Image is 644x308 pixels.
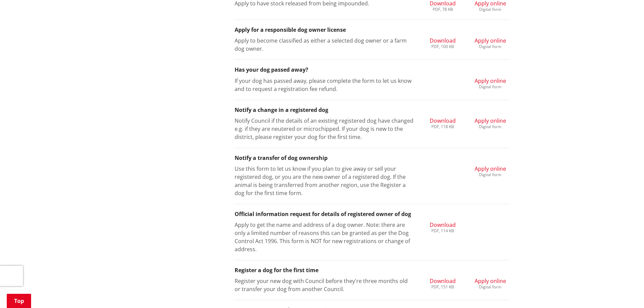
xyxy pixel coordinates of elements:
span: Apply online [475,77,506,85]
p: Apply to get the name and address of a dog owner. Note: there are only a limited number of reason... [235,221,414,253]
span: Download [430,277,456,285]
div: PDF, 151 KB [430,285,456,289]
div: Digital form [475,125,506,129]
a: Apply online Digital form [475,77,506,89]
div: Digital form [475,285,506,289]
a: Download PDF, 151 KB [430,277,456,289]
div: PDF, 114 KB [430,229,456,233]
p: Notify Council if the details of an existing registered dog have changed e.g. if they are neutere... [235,117,414,141]
h3: Notify a transfer of dog ownership [235,155,509,161]
a: Download PDF, 118 KB [430,117,456,129]
span: Apply online [475,165,506,172]
a: Download PDF, 114 KB [430,221,456,233]
span: Apply online [475,117,506,124]
a: Apply online Digital form [475,117,506,129]
a: Apply online Digital form [475,277,506,289]
p: Use this form to let us know if you plan to give away or sell your registered dog, or you are the... [235,165,414,197]
a: Apply online Digital form [475,37,506,49]
p: Apply to become classified as either a selected dog owner or a farm dog owner. [235,37,414,53]
a: Download PDF, 100 KB [430,37,456,49]
div: Digital form [475,45,506,49]
span: Apply online [475,37,506,44]
span: Apply online [475,277,506,285]
span: Download [430,221,456,229]
div: Digital form [475,85,506,89]
p: Register your new dog with Council before they're three months old or transfer your dog from anot... [235,277,414,293]
h3: Apply for a responsible dog owner license [235,27,509,33]
div: PDF, 78 KB [430,7,456,11]
h3: Register a dog for the first time [235,267,509,274]
p: If your dog has passed away, please complete the form to let us know and to request a registratio... [235,77,414,93]
h3: Has your dog passed away? [235,67,509,73]
div: PDF, 118 KB [430,125,456,129]
div: Digital form [475,7,506,11]
div: Digital form [475,173,506,177]
div: PDF, 100 KB [430,45,456,49]
a: Apply online Digital form [475,165,506,177]
h3: Notify a change in a registered dog [235,107,509,113]
iframe: Messenger Launcher [613,280,637,304]
span: Download [430,117,456,124]
span: Download [430,37,456,44]
a: Top [7,294,31,308]
h3: Official information request for details of registered owner of dog [235,211,509,217]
